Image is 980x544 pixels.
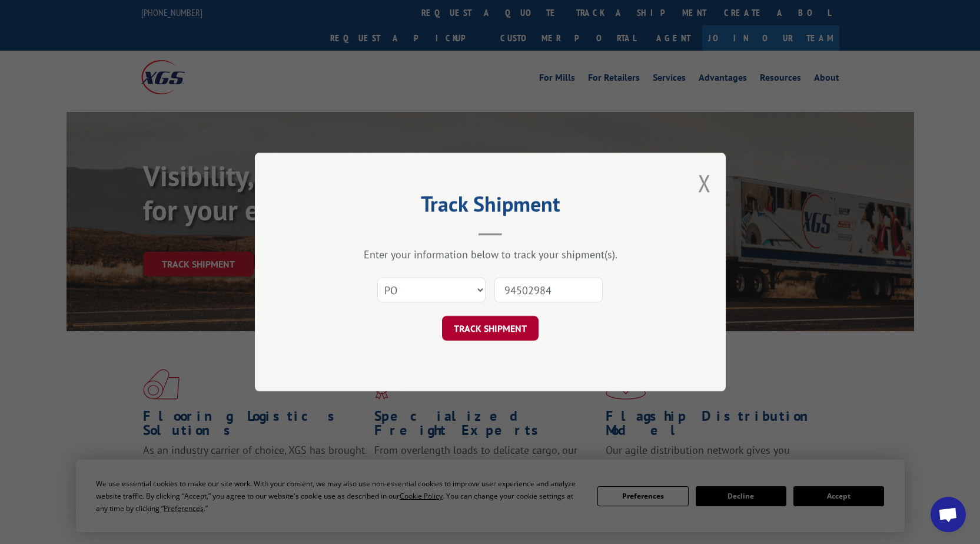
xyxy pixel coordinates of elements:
[698,167,711,199] button: Close modal
[314,196,667,218] h2: Track Shipment
[442,316,539,341] button: TRACK SHIPMENT
[314,248,667,261] div: Enter your information below to track your shipment(s).
[931,497,966,532] div: Open chat
[494,278,603,302] input: Number(s)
